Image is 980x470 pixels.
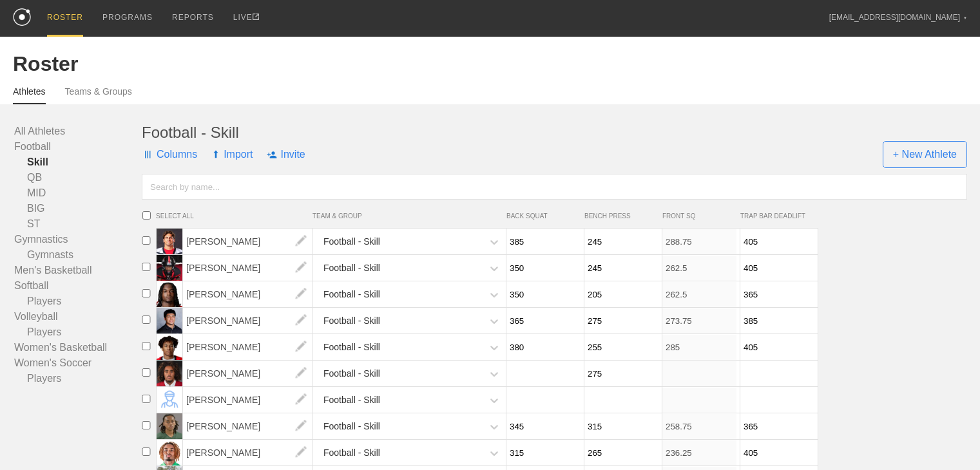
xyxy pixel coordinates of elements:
[288,308,314,334] img: edit.png
[916,408,980,470] iframe: Chat Widget
[14,340,142,355] a: Women's Basketball
[14,155,142,170] a: Skill
[323,388,380,412] div: Football - Skill
[323,283,380,306] div: Football - Skill
[288,440,314,465] img: edit.png
[14,324,142,340] a: Players
[183,341,312,352] a: [PERSON_NAME]
[14,309,142,324] a: Volleyball
[183,387,312,413] span: [PERSON_NAME]
[323,309,380,333] div: Football - Skill
[14,185,142,201] a: MID
[14,247,142,263] a: Gymnasts
[288,255,314,281] img: edit.png
[288,334,314,360] img: edit.png
[183,308,312,334] span: [PERSON_NAME]
[183,281,312,307] span: [PERSON_NAME]
[156,212,312,220] span: SELECT ALL
[883,141,967,168] span: + New Athlete
[142,174,967,200] input: Search by name...
[183,368,312,379] a: [PERSON_NAME]
[13,86,46,104] a: Athletes
[183,447,312,458] a: [PERSON_NAME]
[13,8,31,26] img: logo
[288,361,314,386] img: edit.png
[323,415,380,438] div: Football - Skill
[211,135,253,174] span: Import
[323,230,380,254] div: Football - Skill
[312,212,506,220] span: TEAM & GROUP
[183,229,312,254] span: [PERSON_NAME]
[740,212,812,220] span: TRAP BAR DEADLIFT
[183,394,312,405] a: [PERSON_NAME]
[183,315,312,326] a: [PERSON_NAME]
[183,262,312,273] a: [PERSON_NAME]
[323,362,380,386] div: Football - Skill
[183,334,312,360] span: [PERSON_NAME]
[183,236,312,247] a: [PERSON_NAME]
[65,86,132,103] a: Teams & Groups
[14,201,142,216] a: BIG
[14,139,142,155] a: Football
[183,361,312,386] span: [PERSON_NAME]
[142,135,197,174] span: Columns
[288,387,314,413] img: edit.png
[584,212,656,220] span: BENCH PRESS
[14,216,142,232] a: ST
[14,170,142,185] a: QB
[662,212,734,220] span: FRONT SQ
[323,441,380,465] div: Football - Skill
[14,294,142,309] a: Players
[13,52,967,76] div: Roster
[142,124,967,142] div: Football - Skill
[14,124,142,139] a: All Athletes
[506,212,578,220] span: BACK SQUAT
[183,420,312,431] a: [PERSON_NAME]
[288,413,314,439] img: edit.png
[288,281,314,307] img: edit.png
[267,135,305,174] span: Invite
[183,255,312,281] span: [PERSON_NAME]
[183,413,312,439] span: [PERSON_NAME]
[183,288,312,299] a: [PERSON_NAME]
[288,229,314,254] img: edit.png
[14,278,142,294] a: Softball
[14,263,142,278] a: Men's Basketball
[14,355,142,371] a: Women's Soccer
[323,335,380,359] div: Football - Skill
[183,440,312,465] span: [PERSON_NAME]
[323,256,380,280] div: Football - Skill
[14,232,142,247] a: Gymnastics
[14,371,142,386] a: Players
[963,14,967,22] div: ▼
